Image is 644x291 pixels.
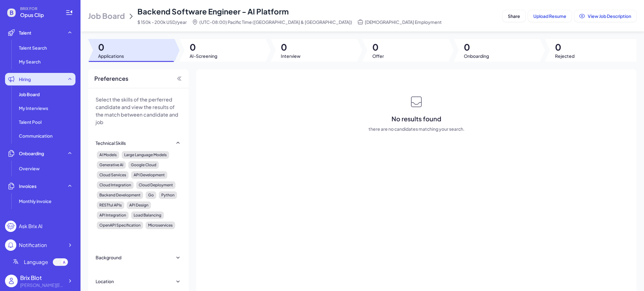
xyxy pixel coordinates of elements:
span: 0 [98,41,124,53]
button: Upload Resume [528,10,572,22]
div: Google Cloud [128,161,159,169]
span: Offer [372,53,384,59]
div: Background [96,254,121,261]
span: BRIX FOR [20,6,58,11]
span: 0 [464,41,489,53]
span: Monthly invoice [19,198,52,204]
span: 0 [281,41,301,53]
span: [DEMOGRAPHIC_DATA] Employment [365,19,442,25]
div: API Integration [97,211,129,219]
div: Load Balancing [131,211,164,219]
span: AI-Screening [190,53,217,59]
span: Job Board [19,91,40,97]
span: $ 150k - 200k USD/year [137,19,187,25]
div: RESTful APIs [97,201,124,209]
div: API Development [131,171,167,179]
div: Generative AI [97,161,126,169]
div: Python [159,191,177,199]
span: Opus Clip [20,11,58,19]
img: user_logo.png [5,275,18,287]
span: 0 [372,41,384,53]
span: Talent [19,30,31,36]
div: Go [146,191,156,199]
span: Interview [281,53,301,59]
div: Location [96,278,114,284]
span: Share [508,13,520,19]
span: there are no candidates matching your search. [369,126,464,132]
div: Ask Brix AI [19,222,42,230]
p: Select the skills of the perferred candidate and view the results of the match between candidate ... [96,96,181,126]
span: Overview [19,165,40,172]
span: Onboarding [19,150,44,156]
span: Upload Resume [533,13,566,19]
span: Language [24,258,48,266]
div: AI Models [97,151,119,159]
div: Technical Skills [96,140,126,146]
span: Hiring [19,76,31,82]
span: Applications [98,53,124,59]
span: Onboarding [464,53,489,59]
div: blake@joinbrix.com [20,282,64,288]
div: Microservices [146,222,175,229]
span: Job Board [88,11,125,21]
span: Preferences [94,74,128,83]
span: My Search [19,58,41,65]
div: Brix Blot [20,273,64,282]
div: Cloud Services [97,171,129,179]
div: Backend Development [97,191,143,199]
div: OpenAPI Specification [97,222,143,229]
div: API Design [127,201,151,209]
div: Cloud Integration [97,181,134,189]
span: My Interviews [19,105,48,111]
button: Share [502,10,525,22]
span: Talent Pool [19,119,42,125]
div: Notification [19,241,47,249]
span: 0 [555,41,575,53]
span: Communication [19,133,53,139]
span: (UTC-08:00) Pacific Time ([GEOGRAPHIC_DATA] & [GEOGRAPHIC_DATA]) [199,19,352,25]
span: Rejected [555,53,575,59]
span: View Job Description [588,13,631,19]
span: 0 [190,41,217,53]
span: Backend Software Engineer - AI Platform [137,7,289,16]
div: Large Language Models [122,151,169,159]
span: Talent Search [19,45,47,51]
div: Cloud Deployment [136,181,175,189]
span: No results found [391,114,441,123]
button: View Job Description [574,10,636,22]
span: Invoices [19,183,36,189]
